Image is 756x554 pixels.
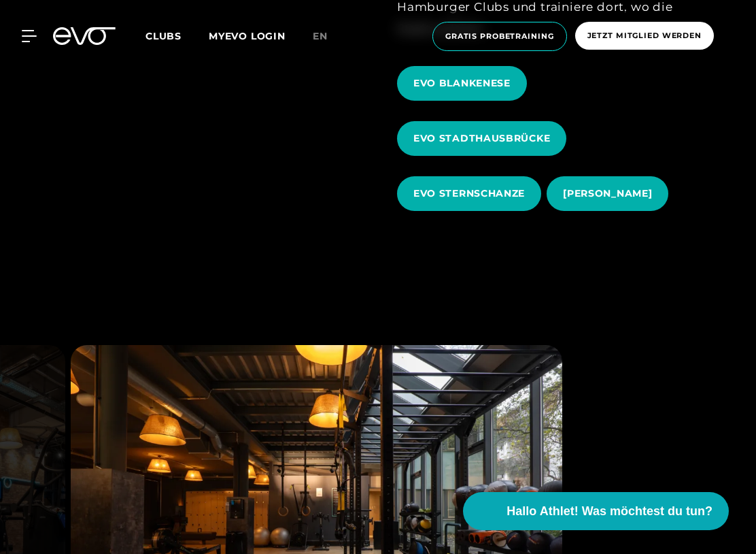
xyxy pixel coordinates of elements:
[413,76,511,91] span: EVO BLANKENESE
[145,30,182,42] span: Clubs
[428,22,571,51] a: Gratis Probetraining
[413,186,525,201] span: EVO STERNSCHANZE
[145,29,209,42] a: Clubs
[313,29,344,44] a: en
[463,492,729,530] button: Hallo Athlet! Was möchtest du tun?
[313,30,328,42] span: en
[209,30,286,42] a: MYEVO LOGIN
[587,30,702,42] span: Jetzt Mitglied werden
[397,166,547,221] a: EVO STERNSCHANZE
[445,31,554,42] span: Gratis Probetraining
[547,166,674,221] a: [PERSON_NAME]
[506,502,712,521] span: Hallo Athlet! Was möchtest du tun?
[571,22,718,51] a: Jetzt Mitglied werden
[563,186,652,201] span: [PERSON_NAME]
[413,131,550,146] span: EVO STADTHAUSBRÜCKE
[397,56,532,111] a: EVO BLANKENESE
[397,111,572,166] a: EVO STADTHAUSBRÜCKE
